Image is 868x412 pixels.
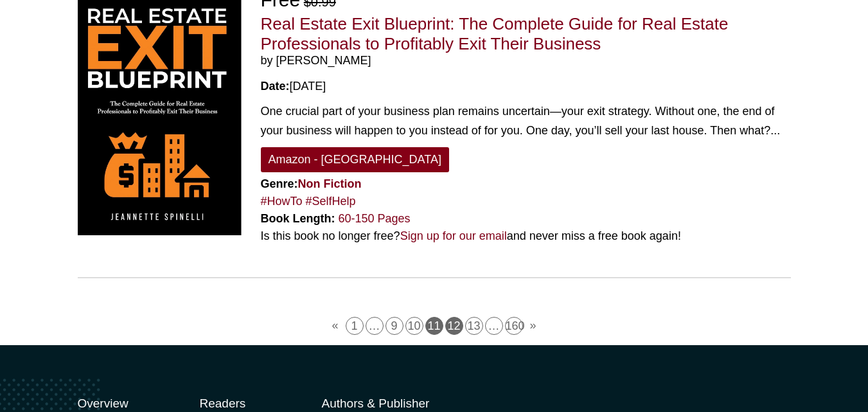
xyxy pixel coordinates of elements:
[298,177,362,190] a: Non Fiction
[261,78,791,95] div: [DATE]
[385,317,403,335] a: 9
[261,195,303,208] a: #HowTo
[261,102,791,141] div: One crucial part of your business plan remains uncertain—your exit strategy. Without one, the end...
[525,317,542,335] a: »
[425,317,443,335] span: 11
[261,14,729,53] a: Real Estate Exit Blueprint: The Complete Guide for Real Estate Professionals to Profitably Exit T...
[200,397,303,411] h3: Readers
[445,317,463,335] a: 12
[405,317,423,335] a: 10
[261,80,290,93] strong: Date:
[261,54,791,68] span: by [PERSON_NAME]
[261,228,791,245] div: Is this book no longer free? and never miss a free book again!
[261,177,362,190] strong: Genre:
[366,317,384,335] span: …
[346,317,364,335] a: 1
[339,212,411,225] a: 60-150 Pages
[505,317,523,335] a: 160
[261,212,335,225] strong: Book Length:
[485,317,503,335] span: …
[322,397,486,411] h3: Authors & Publisher
[400,229,507,242] a: Sign up for our email
[465,317,483,335] a: 13
[261,147,449,172] a: Amazon - [GEOGRAPHIC_DATA]
[326,317,343,335] a: «
[78,397,181,411] h3: Overview
[306,195,356,208] a: #SelfHelp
